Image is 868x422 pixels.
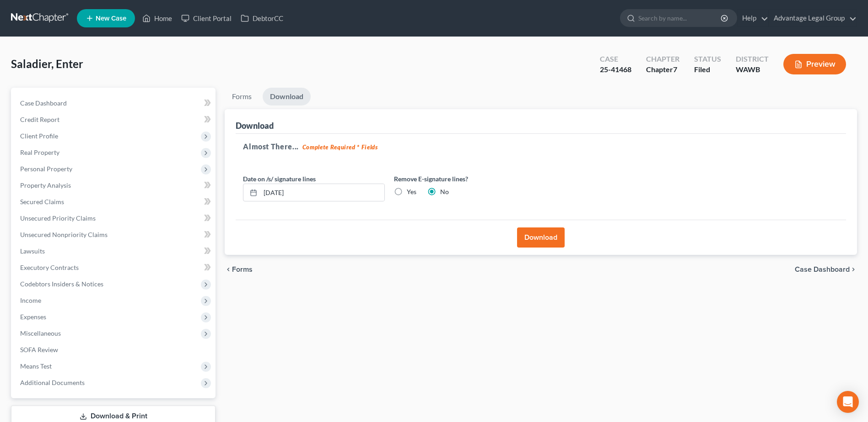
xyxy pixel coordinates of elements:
[407,187,416,196] label: Yes
[769,10,857,26] a: Advantage Legal Group
[20,99,67,107] span: Case Dashboard
[646,64,679,75] div: Chapter
[13,259,216,276] a: Executory Contracts
[783,54,846,74] button: Preview
[20,313,46,321] span: Expenses
[517,227,565,248] button: Download
[20,181,71,189] span: Property Analysis
[736,54,769,64] div: District
[20,198,64,206] span: Secured Claims
[13,194,216,210] a: Secured Claims
[13,111,216,128] a: Credit Report
[20,214,96,222] span: Unsecured Priority Claims
[638,10,722,26] input: Search by name...
[20,264,79,271] span: Executory Contracts
[20,329,61,337] span: Miscellaneous
[263,88,311,105] a: Download
[177,10,236,26] a: Client Portal
[600,64,631,75] div: 25-41468
[232,266,253,273] span: Forms
[440,187,449,196] label: No
[837,391,859,413] div: Open Intercom Messenger
[225,266,232,273] i: chevron_left
[20,165,72,173] span: Personal Property
[96,15,126,22] span: New Case
[20,148,59,156] span: Real Property
[795,266,850,273] span: Case Dashboard
[20,296,41,304] span: Income
[243,174,316,184] label: Date on /s/ signature lines
[850,266,857,273] i: chevron_right
[20,132,58,140] span: Client Profile
[694,54,721,64] div: Status
[13,342,216,358] a: SOFA Review
[394,174,536,184] label: Remove E-signature lines?
[736,64,769,75] div: WAWB
[694,64,721,75] div: Filed
[11,57,83,70] span: Saladier, Enter
[20,231,108,238] span: Unsecured Nonpriority Claims
[243,141,839,152] h5: Almost There...
[13,210,216,227] a: Unsecured Priority Claims
[20,362,52,370] span: Means Test
[225,88,259,105] a: Forms
[20,247,45,255] span: Lawsuits
[13,227,216,243] a: Unsecured Nonpriority Claims
[236,120,274,131] div: Download
[20,346,58,353] span: SOFA Review
[13,95,216,111] a: Case Dashboard
[260,184,384,201] input: MM/DD/YYYY
[20,116,59,123] span: Credit Report
[13,243,216,259] a: Lawsuits
[225,266,265,273] button: chevron_left Forms
[236,10,288,26] a: DebtorCC
[646,54,679,64] div: Chapter
[20,379,85,386] span: Additional Documents
[673,65,677,74] span: 7
[600,54,631,64] div: Case
[795,266,857,273] a: Case Dashboard chevron_right
[20,280,103,288] span: Codebtors Insiders & Notices
[13,177,216,194] a: Property Analysis
[738,10,768,26] a: Help
[302,143,378,151] strong: Complete Required * Fields
[138,10,177,26] a: Home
